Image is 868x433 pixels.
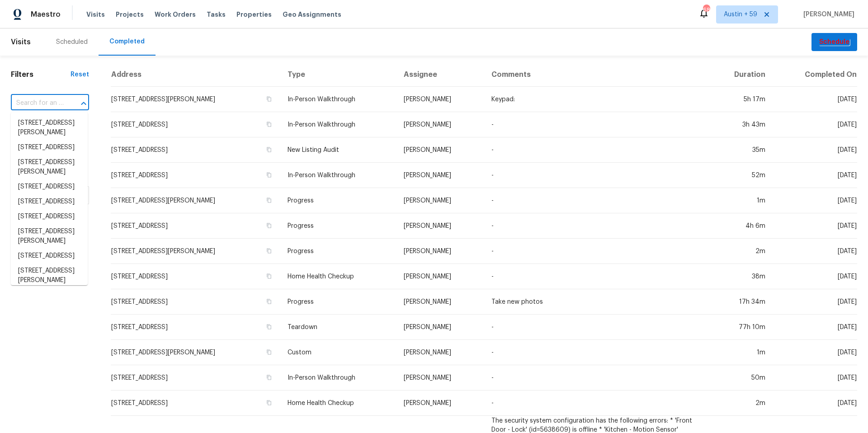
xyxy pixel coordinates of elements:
[280,137,396,163] td: New Listing Audit
[236,10,272,19] span: Properties
[708,315,773,340] td: 77h 10m
[265,323,273,331] button: Copy Address
[708,239,773,264] td: 2m
[280,63,396,87] th: Type
[484,137,708,163] td: -
[724,10,757,19] span: Austin + 59
[77,97,90,110] button: Close
[819,38,850,46] em: Schedule
[111,63,280,87] th: Address
[280,239,396,264] td: Progress
[484,163,708,188] td: -
[484,365,708,391] td: -
[11,96,64,110] input: Search for an address...
[155,10,196,19] span: Work Orders
[484,112,708,137] td: -
[708,391,773,416] td: 2m
[111,213,280,239] td: [STREET_ADDRESS]
[708,112,773,137] td: 3h 43m
[773,163,857,188] td: [DATE]
[265,146,273,154] button: Copy Address
[484,264,708,289] td: -
[111,289,280,315] td: [STREET_ADDRESS]
[773,239,857,264] td: [DATE]
[773,391,857,416] td: [DATE]
[11,116,88,140] li: [STREET_ADDRESS][PERSON_NAME]
[11,179,88,194] li: [STREET_ADDRESS]
[265,348,273,356] button: Copy Address
[111,137,280,163] td: [STREET_ADDRESS]
[773,112,857,137] td: [DATE]
[111,163,280,188] td: [STREET_ADDRESS]
[207,11,226,18] span: Tasks
[280,87,396,112] td: In-Person Walkthrough
[265,221,273,230] button: Copy Address
[708,63,773,87] th: Duration
[111,112,280,137] td: [STREET_ADDRESS]
[773,213,857,239] td: [DATE]
[396,239,484,264] td: [PERSON_NAME]
[111,315,280,340] td: [STREET_ADDRESS]
[484,87,708,112] td: Keypad:
[773,87,857,112] td: [DATE]
[86,10,105,19] span: Visits
[11,209,88,224] li: [STREET_ADDRESS]
[708,137,773,163] td: 35m
[11,249,88,264] li: [STREET_ADDRESS]
[265,399,273,407] button: Copy Address
[111,188,280,213] td: [STREET_ADDRESS][PERSON_NAME]
[280,112,396,137] td: In-Person Walkthrough
[111,391,280,416] td: [STREET_ADDRESS]
[283,10,341,19] span: Geo Assignments
[11,155,88,179] li: [STREET_ADDRESS][PERSON_NAME]
[265,95,273,103] button: Copy Address
[265,247,273,255] button: Copy Address
[280,264,396,289] td: Home Health Checkup
[773,63,857,87] th: Completed On
[396,391,484,416] td: [PERSON_NAME]
[56,38,88,47] div: Scheduled
[708,264,773,289] td: 38m
[484,391,708,416] td: -
[265,297,273,306] button: Copy Address
[280,340,396,365] td: Custom
[280,289,396,315] td: Progress
[708,289,773,315] td: 17h 34m
[31,10,61,19] span: Maestro
[111,365,280,391] td: [STREET_ADDRESS]
[484,315,708,340] td: -
[708,188,773,213] td: 1m
[265,373,273,381] button: Copy Address
[396,289,484,315] td: [PERSON_NAME]
[800,10,854,19] span: [PERSON_NAME]
[280,315,396,340] td: Teardown
[773,340,857,365] td: [DATE]
[396,213,484,239] td: [PERSON_NAME]
[11,32,31,52] span: Visits
[396,315,484,340] td: [PERSON_NAME]
[280,188,396,213] td: Progress
[396,137,484,163] td: [PERSON_NAME]
[396,63,484,87] th: Assignee
[484,63,708,87] th: Comments
[71,70,89,79] div: Reset
[708,365,773,391] td: 50m
[11,264,88,288] li: [STREET_ADDRESS][PERSON_NAME]
[773,264,857,289] td: [DATE]
[484,188,708,213] td: -
[265,171,273,179] button: Copy Address
[111,340,280,365] td: [STREET_ADDRESS][PERSON_NAME]
[708,87,773,112] td: 5h 17m
[708,213,773,239] td: 4h 6m
[484,289,708,315] td: Take new photos
[811,33,857,52] button: Schedule
[484,340,708,365] td: -
[484,213,708,239] td: -
[111,87,280,112] td: [STREET_ADDRESS][PERSON_NAME]
[773,315,857,340] td: [DATE]
[396,365,484,391] td: [PERSON_NAME]
[773,137,857,163] td: [DATE]
[396,340,484,365] td: [PERSON_NAME]
[116,10,144,19] span: Projects
[708,163,773,188] td: 52m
